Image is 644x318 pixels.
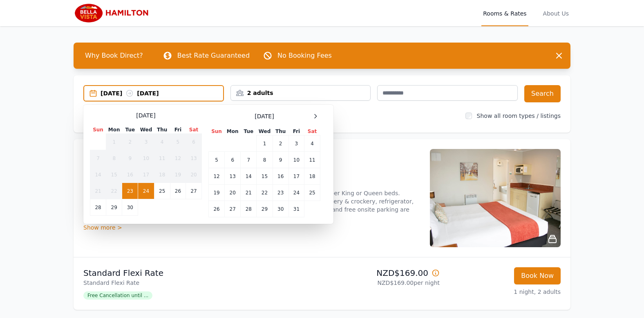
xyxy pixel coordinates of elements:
span: [DATE] [136,111,155,120]
td: 19 [170,167,186,183]
td: 20 [225,185,241,201]
td: 2 [273,135,288,152]
td: 8 [257,152,273,168]
td: 18 [304,168,320,185]
td: 3 [138,134,154,150]
td: 5 [170,134,186,150]
td: 20 [186,167,202,183]
td: 7 [241,152,257,168]
td: 18 [154,167,170,183]
td: 21 [90,183,106,199]
img: Bella Vista Hamilton [74,3,152,23]
td: 2 [122,134,138,150]
td: 5 [209,152,225,168]
td: 16 [122,167,138,183]
td: 19 [209,185,225,201]
td: 27 [225,201,241,217]
div: Show more > [83,223,420,232]
th: Sun [209,128,225,135]
button: Book Now [514,267,561,284]
td: 21 [241,185,257,201]
p: Standard Flexi Rate [83,279,319,287]
th: Fri [288,128,304,135]
td: 4 [154,134,170,150]
td: 13 [225,168,241,185]
td: 17 [138,167,154,183]
p: NZD$169.00 per night [325,279,440,287]
td: 28 [241,201,257,217]
td: 22 [106,183,122,199]
p: 1 night, 2 adults [446,288,561,296]
p: Best Rate Guaranteed [177,51,250,61]
td: 14 [241,168,257,185]
td: 1 [106,134,122,150]
p: Standard Flexi Rate [83,267,319,279]
td: 25 [304,185,320,201]
td: 1 [257,135,273,152]
td: 11 [154,150,170,167]
th: Sat [186,126,202,134]
div: 2 adults [231,89,371,97]
span: [DATE] [255,112,274,120]
span: Why Book Direct? [78,47,150,64]
th: Fri [170,126,186,134]
td: 11 [304,152,320,168]
td: 26 [170,183,186,199]
td: 7 [90,150,106,167]
td: 27 [186,183,202,199]
td: 15 [106,167,122,183]
p: No Booking Fees [277,51,332,61]
td: 25 [154,183,170,199]
td: 14 [90,167,106,183]
span: Free Cancellation until ... [83,291,152,300]
th: Tue [241,128,257,135]
th: Wed [138,126,154,134]
button: Search [524,85,561,102]
div: [DATE] [DATE] [101,89,223,97]
td: 30 [273,201,288,217]
td: 24 [138,183,154,199]
td: 4 [304,135,320,152]
td: 23 [273,185,288,201]
p: NZD$169.00 [325,267,440,279]
td: 16 [273,168,288,185]
td: 17 [288,168,304,185]
td: 22 [257,185,273,201]
td: 10 [138,150,154,167]
td: 9 [122,150,138,167]
td: 29 [106,199,122,216]
td: 24 [288,185,304,201]
td: 10 [288,152,304,168]
td: 12 [209,168,225,185]
td: 31 [288,201,304,217]
td: 15 [257,168,273,185]
th: Sat [304,128,320,135]
label: Show all room types / listings [477,113,561,119]
td: 6 [186,134,202,150]
td: 29 [257,201,273,217]
td: 3 [288,135,304,152]
td: 13 [186,150,202,167]
th: Mon [106,126,122,134]
td: 12 [170,150,186,167]
td: 28 [90,199,106,216]
td: 9 [273,152,288,168]
th: Sun [90,126,106,134]
th: Tue [122,126,138,134]
th: Mon [225,128,241,135]
td: 6 [225,152,241,168]
td: 30 [122,199,138,216]
th: Thu [273,128,288,135]
th: Wed [257,128,273,135]
td: 8 [106,150,122,167]
th: Thu [154,126,170,134]
td: 23 [122,183,138,199]
td: 26 [209,201,225,217]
